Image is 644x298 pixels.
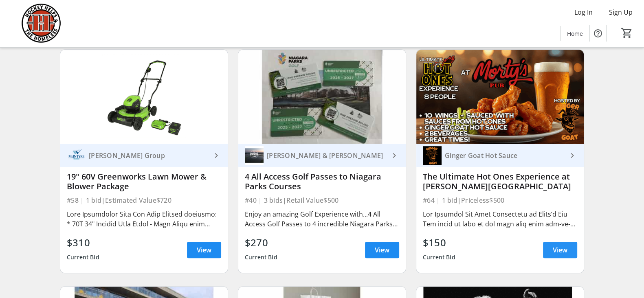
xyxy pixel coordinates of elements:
[245,146,264,165] img: Pat Grobe & Kirsti Carter
[416,144,584,167] a: Ginger Goat Hot SauceGinger Goat Hot Sauce
[567,29,583,38] span: Home
[423,250,455,265] div: Current Bid
[238,144,406,167] a: Pat Grobe & Kirsti Carter [PERSON_NAME] & [PERSON_NAME]
[60,50,228,144] img: 19" 60V Greenworks Lawn Mower & Blower Package
[67,250,99,265] div: Current Bid
[423,172,577,191] div: The Ultimate Hot Ones Experience at [PERSON_NAME][GEOGRAPHIC_DATA]
[60,144,228,167] a: McIntyre Group[PERSON_NAME] Group
[375,245,389,255] span: View
[67,146,86,165] img: McIntyre Group
[245,172,399,191] div: 4 All Access Golf Passes to Niagara Parks Courses
[416,50,584,144] img: The Ultimate Hot Ones Experience at Morty’s Pub
[67,209,221,229] div: Lore Ipsumdolor Sita Con Adip Elitsed doeiusmo: * 70T 34" Incidid Utla Etdol - Magn Aliqu enim 7....
[602,6,639,19] button: Sign Up
[245,235,277,250] div: $270
[568,6,599,19] button: Log In
[365,242,399,258] a: View
[197,245,211,255] span: View
[442,151,567,160] div: Ginger Goat Hot Sauce
[423,209,577,229] div: Lor Ipsumdol Sit Amet Consectetu ad Elits’d Eiu Tem incid ut labo et dol magn aliq enim adm-ve-q-...
[553,245,567,255] span: View
[543,242,577,258] a: View
[245,209,399,229] div: Enjoy an amazing Golf Experience with...4 All Access Golf Passes to 4 incredible Niagara Parks Co...
[245,250,277,265] div: Current Bid
[609,7,633,17] span: Sign Up
[67,235,99,250] div: $310
[574,7,593,17] span: Log In
[86,151,211,160] div: [PERSON_NAME] Group
[560,26,589,41] a: Home
[67,172,221,191] div: 19" 60V Greenworks Lawn Mower & Blower Package
[620,26,634,40] button: Cart
[590,25,606,42] button: Help
[211,151,221,160] mat-icon: keyboard_arrow_right
[245,195,399,206] div: #40 | 3 bids | Retail Value $500
[264,151,389,160] div: [PERSON_NAME] & [PERSON_NAME]
[67,195,221,206] div: #58 | 1 bid | Estimated Value $720
[423,195,577,206] div: #64 | 1 bid | Priceless $500
[238,50,406,144] img: 4 All Access Golf Passes to Niagara Parks Courses
[567,151,577,160] mat-icon: keyboard_arrow_right
[423,146,442,165] img: Ginger Goat Hot Sauce
[423,235,455,250] div: $150
[389,151,399,160] mat-icon: keyboard_arrow_right
[5,3,77,44] img: Hockey Helps the Homeless's Logo
[187,242,221,258] a: View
